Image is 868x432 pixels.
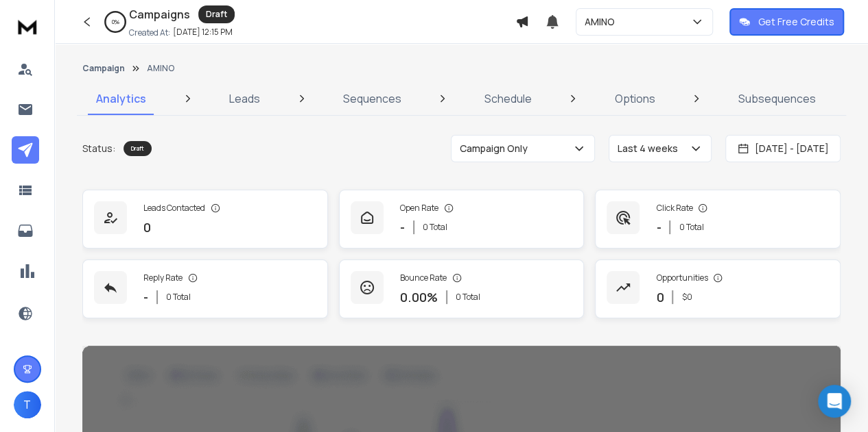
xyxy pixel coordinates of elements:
[729,8,844,36] button: Get Free Credits
[484,90,532,107] p: Schedule
[595,190,841,249] a: Click Rate-0 Total
[725,135,841,162] button: [DATE] - [DATE]
[339,259,585,318] a: Bounce Rate0.00%0 Total
[456,292,480,303] p: 0 Total
[129,27,170,38] p: Created At:
[730,82,824,115] a: Subsequences
[343,90,401,107] p: Sequences
[679,222,703,233] p: 0 Total
[143,203,205,214] p: Leads Contacted
[607,82,664,115] a: Options
[400,203,438,214] p: Open Rate
[82,190,328,249] a: Leads Contacted0
[615,90,655,107] p: Options
[166,292,191,303] p: 0 Total
[423,222,447,233] p: 0 Total
[400,288,438,307] p: 0.00 %
[147,63,174,74] p: AMINO
[14,391,41,418] button: T
[400,272,447,283] p: Bounce Rate
[585,15,620,29] p: AMINO
[618,142,683,155] p: Last 4 weeks
[476,82,540,115] a: Schedule
[656,203,692,214] p: Click Rate
[82,142,115,155] p: Status:
[96,90,146,107] p: Analytics
[656,272,707,283] p: Opportunities
[400,218,405,237] p: -
[198,5,235,23] div: Draft
[143,272,183,283] p: Reply Rate
[82,259,328,318] a: Reply Rate-0 Total
[143,218,151,237] p: 0
[112,18,119,26] p: 0 %
[88,82,154,115] a: Analytics
[339,190,585,249] a: Open Rate-0 Total
[14,14,41,39] img: logo
[460,142,533,155] p: Campaign Only
[818,385,851,418] div: Open Intercom Messenger
[82,63,125,74] button: Campaign
[656,288,664,307] p: 0
[221,82,268,115] a: Leads
[681,292,692,303] p: $ 0
[129,6,190,23] h1: Campaigns
[758,15,834,29] p: Get Free Credits
[656,218,661,237] p: -
[335,82,410,115] a: Sequences
[738,90,816,107] p: Subsequences
[124,141,152,156] div: Draft
[173,27,233,38] p: [DATE] 12:15 PM
[595,259,841,318] a: Opportunities0$0
[143,288,148,307] p: -
[229,90,260,107] p: Leads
